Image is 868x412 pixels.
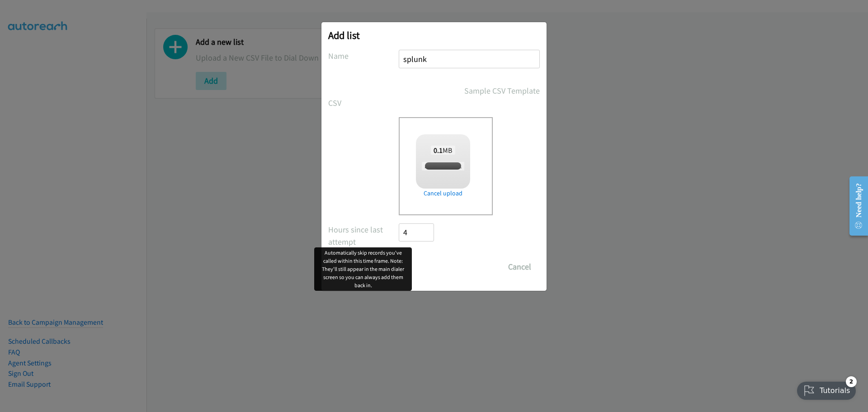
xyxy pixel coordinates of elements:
span: report1760054353665.csv [422,162,487,170]
h2: Add list [328,29,540,42]
a: Cancel upload [416,189,470,198]
strong: 0.1 [434,146,443,155]
label: Hours since last attempt [328,223,399,248]
label: Name [328,50,399,62]
span: MB [431,146,455,155]
div: Automatically skip records you've called within this time frame. Note: They'll still appear in th... [314,247,412,291]
a: Sample CSV Template [464,85,540,97]
iframe: Checklist [792,373,861,405]
iframe: Resource Center [842,170,868,242]
label: CSV [328,97,399,109]
button: Cancel [500,258,540,276]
